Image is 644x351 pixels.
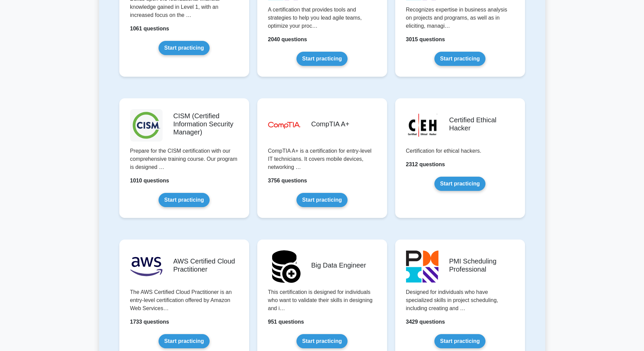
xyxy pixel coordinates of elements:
a: Start practicing [296,52,348,66]
a: Start practicing [159,193,210,207]
a: Start practicing [434,334,485,348]
a: Start practicing [434,177,485,191]
a: Start practicing [296,193,348,207]
a: Start practicing [159,41,210,55]
a: Start practicing [159,334,210,348]
a: Start practicing [296,334,348,348]
a: Start practicing [434,52,485,66]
